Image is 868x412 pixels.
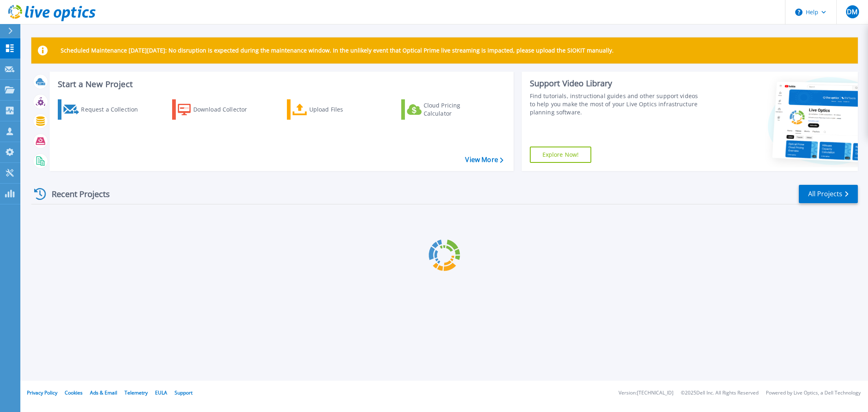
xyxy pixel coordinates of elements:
[424,101,489,118] div: Cloud Pricing Calculator
[401,99,492,120] a: Cloud Pricing Calculator
[58,99,149,120] a: Request a Collection
[81,101,146,118] div: Request a Collection
[27,389,57,396] a: Privacy Policy
[847,9,857,15] span: DM
[125,389,148,396] a: Telemetry
[65,389,83,396] a: Cookies
[90,389,117,396] a: Ads & Email
[681,390,759,396] li: © 2025 Dell Inc. All Rights Reserved
[309,101,374,118] div: Upload Files
[172,99,263,120] a: Download Collector
[530,92,702,116] div: Find tutorials, instructional guides and other support videos to help you make the most of your L...
[155,389,167,396] a: EULA
[766,390,861,396] li: Powered by Live Optics, a Dell Technology
[61,47,614,54] p: Scheduled Maintenance [DATE][DATE]: No disruption is expected during the maintenance window. In t...
[193,101,258,118] div: Download Collector
[465,156,503,164] a: View More
[530,147,592,163] a: Explore Now!
[58,80,503,89] h3: Start a New Project
[287,99,378,120] a: Upload Files
[175,389,192,396] a: Support
[619,390,673,396] li: Version: [TECHNICAL_ID]
[799,185,858,203] a: All Projects
[530,78,702,89] div: Support Video Library
[31,184,121,204] div: Recent Projects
